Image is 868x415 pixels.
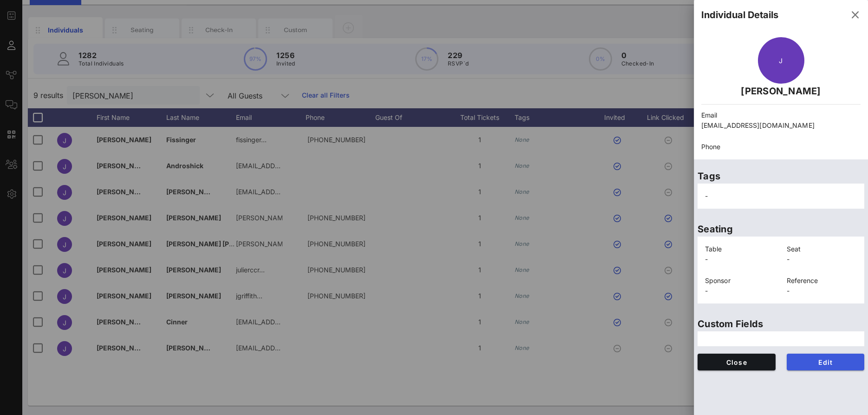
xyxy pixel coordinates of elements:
p: Seating [698,222,864,237]
button: Edit [787,354,865,370]
p: Seat [787,244,857,254]
p: Tags [698,169,864,184]
span: J [779,57,783,65]
p: - [787,286,857,296]
p: Table [705,244,776,254]
span: Edit [794,358,857,366]
p: [PERSON_NAME] [701,84,861,99]
span: - [705,192,708,200]
span: Close [705,358,768,366]
p: - [787,254,857,264]
p: Sponsor [705,276,776,286]
button: Close [698,354,776,370]
p: [EMAIL_ADDRESS][DOMAIN_NAME] [701,120,861,131]
p: - [705,254,776,264]
p: Phone [701,142,861,152]
p: Reference [787,276,857,286]
div: Individual Details [701,8,778,22]
p: Email [701,110,861,120]
p: Custom Fields [698,316,864,331]
p: - [705,286,776,296]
